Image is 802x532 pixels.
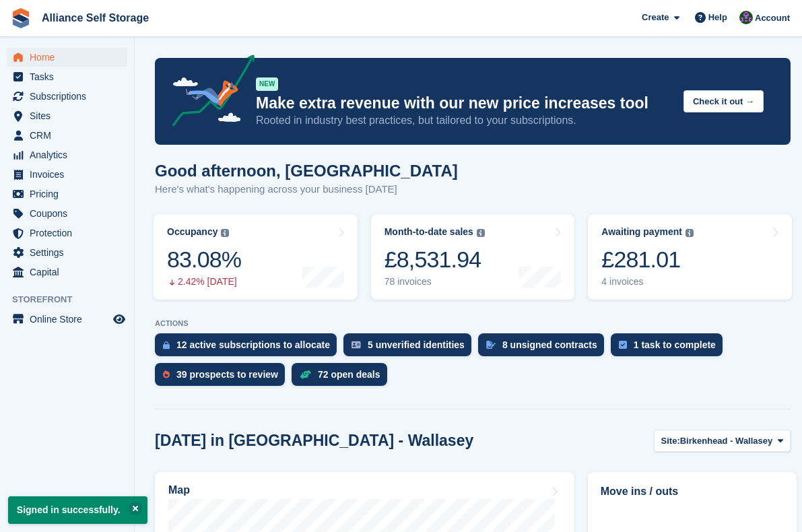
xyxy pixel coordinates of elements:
[7,145,127,164] a: menu
[30,87,110,106] span: Subscriptions
[155,162,458,180] h1: Good afternoon, [GEOGRAPHIC_DATA]
[385,246,485,273] div: £8,531.94
[619,341,627,349] img: task-75834270c22a3079a89374b754ae025e5fb1db73e45f91037f5363f120a921f8.svg
[30,310,110,329] span: Online Store
[256,94,673,113] p: Make extra revenue with our new price increases tool
[168,484,190,496] h2: Map
[30,224,110,242] span: Protection
[30,204,110,223] span: Coupons
[30,165,110,184] span: Invoices
[36,7,154,29] a: Alliance Self Storage
[30,67,110,86] span: Tasks
[155,363,292,393] a: 39 prospects to review
[176,369,278,380] div: 39 prospects to review
[7,243,127,262] a: menu
[368,339,465,350] div: 5 unverified identities
[155,319,791,328] p: ACTIONS
[155,333,343,363] a: 12 active subscriptions to allocate
[7,185,127,203] a: menu
[486,341,496,349] img: contract_signature_icon-13c848040528278c33f63329250d36e43548de30e8caae1d1a13099fd9432cc5.svg
[680,434,773,448] span: Birkenhead - Wallasey
[163,370,170,378] img: prospect-51fa495bee0391a8d652442698ab0144808aea92771e9ea1ae160a38d050c398.svg
[601,226,682,238] div: Awaiting payment
[7,48,127,67] a: menu
[7,87,127,106] a: menu
[502,339,597,350] div: 8 unsigned contracts
[155,432,473,450] h2: [DATE] in [GEOGRAPHIC_DATA] - Wallasey
[8,496,147,524] p: Signed in successfully.
[163,341,170,350] img: active_subscription_to_allocate_icon-d502201f5373d7db506a760aba3b589e785aa758c864c3986d89f69b8ff3...
[30,145,110,164] span: Analytics
[256,77,278,91] div: NEW
[601,246,694,273] div: £281.01
[111,311,127,327] a: Preview store
[7,310,127,329] a: menu
[161,55,255,131] img: price-adjustments-announcement-icon-8257ccfd72463d97f412b2fc003d46551f7dbcb40ab6d574587a9cd5c0d94...
[155,182,458,197] p: Here's what's happening across your business [DATE]
[385,226,473,238] div: Month-to-date sales
[478,333,611,363] a: 8 unsigned contracts
[30,106,110,125] span: Sites
[343,333,478,363] a: 5 unverified identities
[611,333,729,363] a: 1 task to complete
[634,339,716,350] div: 1 task to complete
[30,263,110,281] span: Capital
[477,229,485,237] img: icon-info-grey-7440780725fd019a000dd9b08b2336e03edf1995a4989e88bcd33f0948082b44.svg
[642,11,669,24] span: Create
[654,430,791,452] button: Site: Birkenhead - Wallasey
[588,214,792,300] a: Awaiting payment £281.01 4 invoices
[739,11,753,24] img: Romilly Norton
[7,126,127,145] a: menu
[7,263,127,281] a: menu
[686,229,694,237] img: icon-info-grey-7440780725fd019a000dd9b08b2336e03edf1995a4989e88bcd33f0948082b44.svg
[221,229,229,237] img: icon-info-grey-7440780725fd019a000dd9b08b2336e03edf1995a4989e88bcd33f0948082b44.svg
[167,226,218,238] div: Occupancy
[300,370,311,379] img: deal-1b604bf984904fb50ccaf53a9ad4b4a5d6e5aea283cecdc64d6e3604feb123c2.svg
[7,165,127,184] a: menu
[30,126,110,145] span: CRM
[318,369,380,380] div: 72 open deals
[7,204,127,223] a: menu
[30,185,110,203] span: Pricing
[7,67,127,86] a: menu
[352,341,361,349] img: verify_identity-adf6edd0f0f0b5bbfe63781bf79b02c33cf7c696d77639b501bdc392416b5a36.svg
[683,90,764,112] button: Check it out →
[176,339,330,350] div: 12 active subscriptions to allocate
[601,484,784,500] h2: Move ins / outs
[601,276,694,288] div: 4 invoices
[708,11,727,24] span: Help
[661,434,680,448] span: Site:
[12,293,134,306] span: Storefront
[256,113,673,128] p: Rooted in industry best practices, but tailored to your subscriptions.
[167,276,241,288] div: 2.42% [DATE]
[30,243,110,262] span: Settings
[167,246,241,273] div: 83.08%
[385,276,485,288] div: 78 invoices
[30,48,110,67] span: Home
[7,106,127,125] a: menu
[755,11,790,25] span: Account
[154,214,358,300] a: Occupancy 83.08% 2.42% [DATE]
[7,224,127,242] a: menu
[11,8,31,28] img: stora-icon-8386f47178a22dfd0bd8f6a31ec36ba5ce8667c1dd55bd0f319d3a0aa187defe.svg
[292,363,394,393] a: 72 open deals
[371,214,575,300] a: Month-to-date sales £8,531.94 78 invoices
